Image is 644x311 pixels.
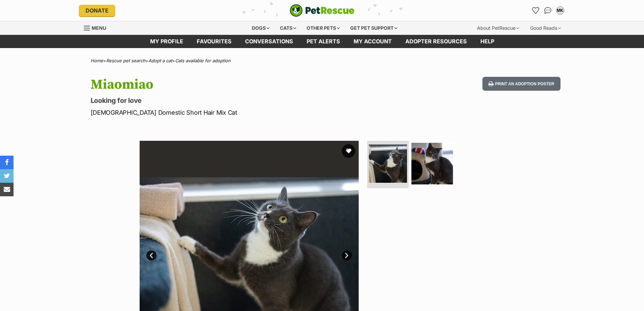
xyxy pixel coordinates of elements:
[369,145,407,183] img: Photo of Miaomiao
[555,5,566,16] button: My account
[91,108,377,117] p: [DEMOGRAPHIC_DATA] Domestic Short Hair Mix Cat
[190,35,238,48] a: Favourites
[175,58,231,63] a: Cats available for adoption
[106,58,145,63] a: Rescue pet search
[345,21,402,35] div: Get pet support
[84,21,111,34] a: Menu
[347,35,399,48] a: My account
[342,250,352,261] a: Next
[238,35,300,48] a: conversations
[300,35,347,48] a: Pet alerts
[91,58,103,63] a: Home
[474,35,501,48] a: Help
[247,21,274,35] div: Dogs
[530,5,541,16] a: Favourites
[544,7,551,14] img: chat-41dd97257d64d25036548639549fe6c8038ab92f7586957e7f3b1b290dea8141.svg
[482,77,560,91] button: Print an adoption poster
[92,25,106,31] span: Menu
[275,21,301,35] div: Cats
[530,5,566,16] ul: Account quick links
[290,4,355,17] a: PetRescue
[146,250,157,261] a: Prev
[91,96,377,105] p: Looking for love
[302,21,344,35] div: Other pets
[143,35,190,48] a: My profile
[399,35,474,48] a: Adopter resources
[411,143,453,184] img: Photo of Miaomiao
[91,77,377,92] h1: Miaomiao
[543,5,553,16] a: Conversations
[148,58,172,63] a: Adopt a cat
[525,21,566,35] div: Good Reads
[74,58,571,63] div: > > >
[557,7,564,14] div: MK
[342,144,355,158] button: favourite
[472,21,524,35] div: About PetRescue
[79,5,115,16] a: Donate
[290,4,355,17] img: logo-cat-932fe2b9b8326f06289b0f2fb663e598f794de774fb13d1741a6617ecf9a85b4.svg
